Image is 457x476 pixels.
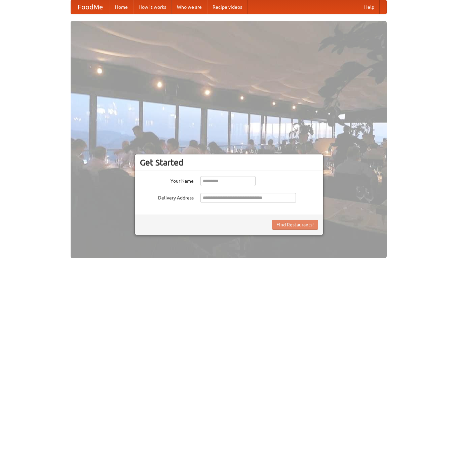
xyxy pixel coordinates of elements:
[207,0,247,14] a: Recipe videos
[140,176,194,184] label: Your Name
[140,157,318,168] h3: Get Started
[110,0,133,14] a: Home
[133,0,172,14] a: How it works
[140,193,194,201] label: Delivery Address
[172,0,207,14] a: Who we are
[71,0,110,14] a: FoodMe
[359,0,380,14] a: Help
[272,220,318,230] button: Find Restaurants!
